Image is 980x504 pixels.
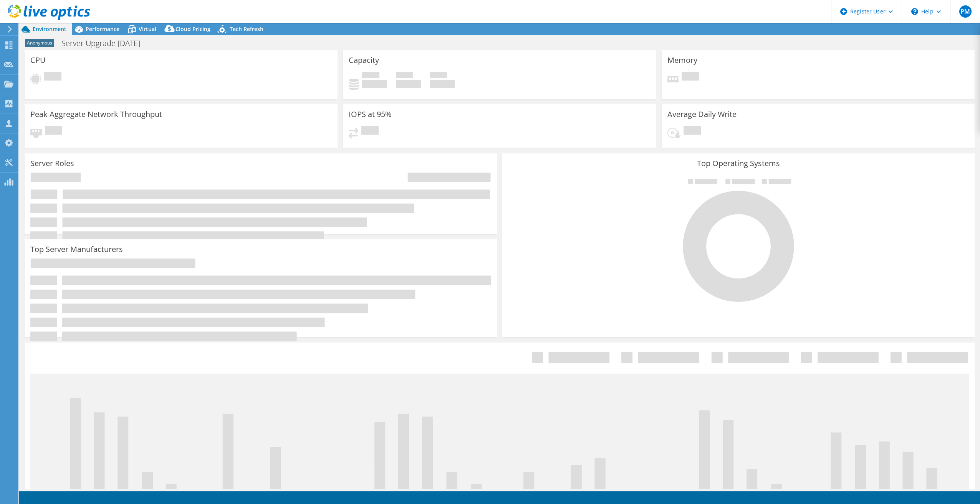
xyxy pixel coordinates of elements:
h4: 0 GiB [396,80,421,88]
span: Pending [45,126,62,137]
h3: Top Server Manufacturers [30,245,123,254]
span: Performance [86,25,119,33]
span: PM [959,5,972,18]
span: Tech Refresh [230,25,263,33]
span: Pending [361,126,379,137]
h4: 0 GiB [430,80,455,88]
h3: Memory [667,56,697,64]
svg: \n [911,8,918,15]
h3: IOPS at 95% [349,110,392,119]
h1: Server Upgrade [DATE] [58,39,152,48]
h3: Peak Aggregate Network Throughput [30,110,162,119]
span: Anonymous [25,39,54,47]
span: Pending [682,72,699,82]
span: Cloud Pricing [175,25,210,33]
span: Virtual [139,25,156,33]
h4: 0 GiB [362,80,387,88]
span: Free [396,72,413,80]
h3: Capacity [349,56,379,64]
h3: Average Daily Write [667,110,737,119]
span: Environment [33,25,66,33]
h3: Server Roles [30,159,74,168]
span: Used [362,72,379,80]
span: Total [430,72,447,80]
h3: Top Operating Systems [508,159,969,168]
span: Pending [44,72,61,82]
span: Pending [684,126,701,137]
h3: CPU [30,56,46,64]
